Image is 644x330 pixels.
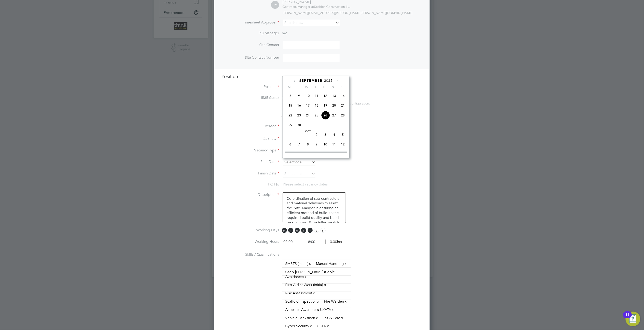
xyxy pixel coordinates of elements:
[311,85,320,89] span: T
[312,150,321,158] span: 16
[329,85,337,89] span: S
[303,101,312,110] span: 17
[308,228,313,233] span: F
[282,228,287,233] span: M
[326,323,330,329] a: x
[221,124,279,129] label: Reason
[330,130,338,139] span: 4
[303,91,312,100] span: 10
[321,140,330,149] span: 10
[282,31,287,35] span: n/a
[282,238,300,246] input: 08:00
[295,91,303,100] span: 9
[330,111,338,120] span: 27
[295,101,303,110] span: 16
[221,96,279,100] label: IR35 Status
[312,101,321,110] span: 18
[312,111,321,120] span: 25
[324,79,332,83] span: 2025
[303,150,312,158] span: 15
[283,5,352,9] div: Seddon Construction Limited
[221,192,279,197] label: Description
[344,261,347,267] a: x
[286,91,295,100] span: 8
[221,159,279,164] label: Start Date
[295,140,303,149] span: 7
[312,290,315,296] a: x
[314,228,319,233] span: S
[302,85,311,89] span: W
[315,315,318,321] a: x
[271,1,279,9] span: DM
[283,323,314,329] li: Cyber Security
[295,228,300,233] span: W
[626,312,640,326] button: Open Resource Center, 11 new notifications
[283,307,336,313] li: Asbestos Awareness-UKATA
[317,298,320,304] a: x
[282,96,319,100] span: Disabled for this client.
[338,101,347,110] span: 21
[283,11,413,15] span: [PERSON_NAME][EMAIL_ADDRESS][PERSON_NAME][PERSON_NAME][DOMAIN_NAME]
[341,315,344,321] a: x
[283,315,320,321] li: Vehicle Banksman
[283,269,350,280] li: Cat & [PERSON_NAME] (Cable Avoidance)
[283,182,328,187] span: Please select vacancy dates
[283,290,317,296] li: Risk Assessment
[320,85,329,89] span: F
[283,159,315,166] input: Select one
[321,130,330,139] span: 3
[221,171,279,176] label: Finish Date
[324,282,327,288] a: x
[285,85,294,89] span: M
[330,91,338,100] span: 13
[337,85,346,89] span: S
[304,238,322,246] input: 17:00
[286,101,295,110] span: 15
[338,111,347,120] span: 28
[315,323,332,329] li: GDPR
[283,171,315,177] input: Select one
[309,323,312,329] a: x
[330,101,338,110] span: 20
[314,261,349,267] li: Manual Handling
[286,111,295,120] span: 22
[304,274,307,280] a: x
[221,228,279,233] label: Working Days
[321,111,330,120] span: 26
[283,20,340,26] input: Search for...
[300,240,303,244] span: ‐
[338,91,347,100] span: 14
[221,239,279,244] label: Working Hours
[321,150,330,158] span: 17
[321,91,330,100] span: 12
[221,148,279,153] label: Vacancy Type
[312,140,321,149] span: 9
[344,298,347,304] a: x
[221,136,279,141] label: Quantity
[322,298,349,305] li: Fire Warden
[221,84,279,89] label: Position
[338,130,347,139] span: 5
[331,307,335,313] a: x
[625,315,629,321] div: 11
[330,140,338,149] span: 11
[221,20,279,25] label: Timesheet Approver
[283,298,322,305] li: Scaffold Inspection
[221,252,279,257] label: Skills / Qualifications
[295,121,303,129] span: 30
[303,130,312,133] span: Oct
[286,140,295,149] span: 6
[312,130,321,139] span: 2
[221,55,279,60] label: Site Contact Number
[303,140,312,149] span: 8
[321,315,346,321] li: CSCS Card
[281,110,344,119] span: The status determination for this position can be updated after creating the vacancy
[221,73,422,79] h3: Position
[308,261,312,267] a: x
[283,5,314,9] span: Contracts Manager at
[221,31,279,36] label: PO Manager
[330,150,338,158] span: 18
[338,140,347,149] span: 12
[299,79,323,83] span: September
[283,282,329,288] li: First Aid at Work (Initial)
